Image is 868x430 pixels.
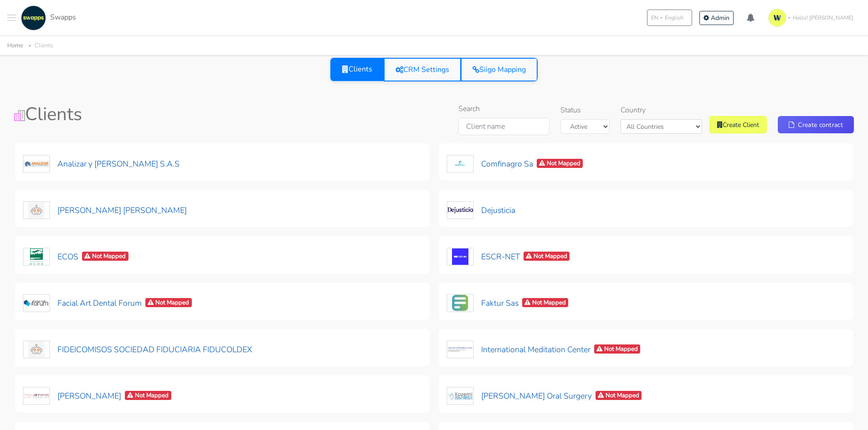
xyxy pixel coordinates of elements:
[596,391,642,400] span: Not Mapped
[446,293,569,313] button: Faktur SasNot Mapped
[447,294,474,312] img: Faktur Sas
[793,14,853,22] span: Hello! [PERSON_NAME]
[23,387,50,405] img: Kathy Jalali
[647,10,692,26] button: ENEnglish
[22,247,129,266] button: ECOSNot Mapped
[699,11,734,25] a: Admin
[447,155,474,173] img: Comfinagro Sa
[7,41,23,50] a: Home
[768,9,786,27] img: isotipo-3-3e143c57.png
[446,247,570,266] button: ESCR-NETNot Mapped
[50,12,76,22] span: Swapps
[22,386,172,405] button: [PERSON_NAME]Not Mapped
[522,298,569,308] span: Not Mapped
[778,116,854,133] a: Create contract
[665,14,683,22] span: English
[22,340,252,359] button: FIDEICOMISOS SOCIEDAD FIDUCIARIA FIDUCOLDEX
[447,201,474,219] img: Dejusticia
[22,154,180,173] button: Analizar y [PERSON_NAME] S.A.S
[709,116,767,133] a: Create Client
[82,252,128,261] span: Not Mapped
[524,252,570,261] span: Not Mapped
[446,340,641,359] button: International Meditation CenterNot Mapped
[384,58,461,81] a: CRM Settings
[330,57,384,81] a: Clients
[14,110,25,121] img: Clients Icon
[145,298,192,308] span: Not Mapped
[446,154,584,173] button: Comfinagro SaNot Mapped
[461,58,538,81] a: Siigo Mapping
[447,387,474,405] img: Kazemi Oral Surgery
[594,344,641,354] span: Not Mapped
[14,103,285,125] h1: Clients
[621,105,646,116] label: Country
[23,155,50,173] img: Analizar y Lombana S.A.S
[22,201,187,220] button: [PERSON_NAME] [PERSON_NAME]
[537,159,583,168] span: Not Mapped
[446,386,642,405] button: [PERSON_NAME] Oral SurgeryNot Mapped
[560,105,581,116] label: Status
[125,391,171,400] span: Not Mapped
[765,5,861,30] a: Hello! [PERSON_NAME]
[458,103,480,114] label: Search
[23,201,50,219] img: David Guillermo Chaparro Moya
[447,340,474,359] img: International Meditation Center
[19,5,76,30] a: Swapps
[330,58,538,81] div: View selector
[23,340,50,359] img: FIDEICOMISOS SOCIEDAD FIDUCIARIA FIDUCOLDEX
[711,14,729,22] span: Admin
[22,293,192,313] button: Facial Art Dental ForumNot Mapped
[23,294,50,312] img: Facial Art Dental Forum
[458,118,550,135] input: Client name
[447,248,474,266] img: ESCR-NET
[21,5,46,30] img: swapps-linkedin-v2.jpg
[446,201,516,220] button: Dejusticia
[23,248,50,266] img: ECOS
[25,40,53,51] li: Clients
